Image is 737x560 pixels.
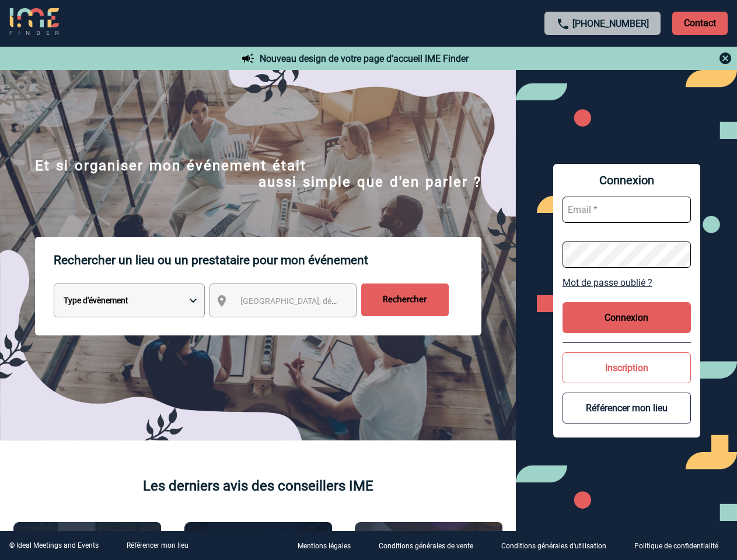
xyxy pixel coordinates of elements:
[563,197,691,223] input: Email *
[572,18,649,29] a: [PHONE_NUMBER]
[369,540,492,551] a: Conditions générales de vente
[9,541,99,549] div: © Ideal Meetings and Events
[563,173,691,187] span: Connexion
[563,352,691,383] button: Inscription
[127,541,188,549] a: Référencer mon lieu
[634,542,718,551] p: Politique de confidentialité
[54,237,481,283] p: Rechercher un lieu ou un prestataire pour mon événement
[556,17,570,31] img: call-24-px.png
[563,393,691,423] button: Référencer mon lieu
[240,296,403,306] span: [GEOGRAPHIC_DATA], département, région...
[625,540,737,551] a: Politique de confidentialité
[501,542,606,551] p: Conditions générales d'utilisation
[563,302,691,333] button: Connexion
[379,542,473,551] p: Conditions générales de vente
[298,542,351,551] p: Mentions légales
[492,540,625,551] a: Conditions générales d'utilisation
[361,283,449,316] input: Rechercher
[563,277,691,288] a: Mot de passe oublié ?
[672,12,728,35] p: Contact
[288,540,369,551] a: Mentions légales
